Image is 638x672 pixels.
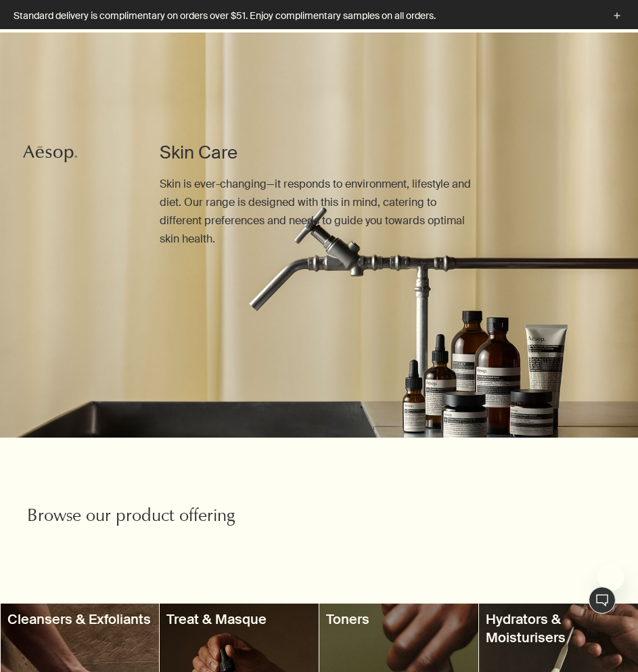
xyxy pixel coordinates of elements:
[326,610,472,629] h3: Toners
[14,9,596,23] p: Standard delivery is complimentary on orders over $51. Enjoy complimentary samples on all orders.
[160,175,479,249] p: Skin is ever-changing—it responds to environment, lifestyle and diet. Our range is designed with ...
[20,140,81,171] a: Aesop
[597,564,624,591] iframe: Close message from Aesop
[403,564,624,658] div: Aesop says "Our consultants are available now to offer personalised product advice.". Open messag...
[166,610,312,629] h3: Treat & Masque
[7,610,153,629] h3: Cleansers & Exfoliants
[27,505,319,529] h2: Browse our product offering
[403,631,430,658] iframe: no content
[14,8,624,24] button: Standard delivery is complimentary on orders over $51. Enjoy complimentary samples on all orders.
[23,144,77,164] svg: Aesop
[160,141,479,165] h1: Skin Care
